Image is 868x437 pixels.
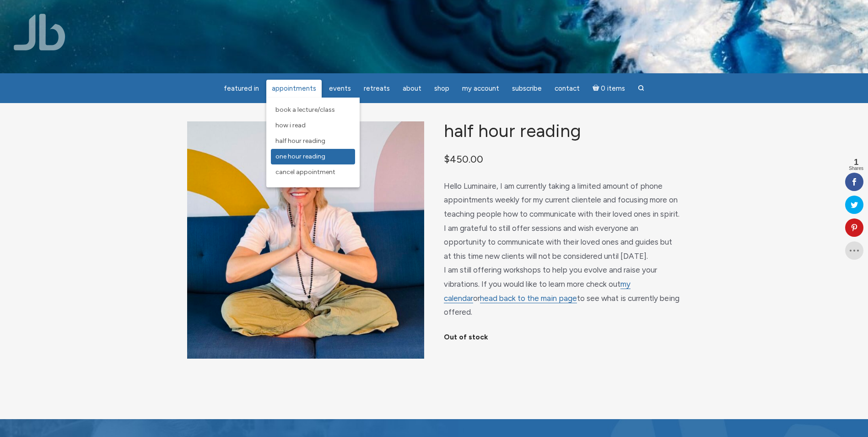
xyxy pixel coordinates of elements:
[187,121,424,359] img: Half Hour Reading
[462,84,499,93] span: My Account
[271,118,355,133] a: How I Read
[593,84,601,93] i: Cart
[403,84,421,93] span: About
[271,102,355,118] a: Book a Lecture/Class
[444,153,483,165] bdi: 450.00
[587,79,631,98] a: Cart0 items
[218,80,264,98] a: featured in
[275,137,325,145] span: Half Hour Reading
[601,85,625,92] span: 0 items
[397,80,427,98] a: About
[555,84,580,93] span: Contact
[849,158,863,166] span: 1
[275,153,325,160] span: One Hour Reading
[271,133,355,149] a: Half Hour Reading
[444,330,681,344] p: Out of stock
[444,121,681,141] h1: Half Hour Reading
[266,80,322,98] a: Appointments
[275,168,335,176] span: Cancel Appointment
[271,164,355,180] a: Cancel Appointment
[549,80,585,98] a: Contact
[272,84,316,93] span: Appointments
[275,106,335,114] span: Book a Lecture/Class
[429,80,455,98] a: Shop
[434,84,449,93] span: Shop
[444,279,631,303] a: my calendar
[275,121,306,129] span: How I Read
[849,166,863,171] span: Shares
[271,149,355,164] a: One Hour Reading
[323,80,356,98] a: Events
[507,80,547,98] a: Subscribe
[329,84,351,93] span: Events
[358,80,395,98] a: Retreats
[480,294,577,303] a: head back to the main page
[364,84,390,93] span: Retreats
[444,181,679,317] span: Hello Luminaire, I am currently taking a limited amount of phone appointments weekly for my curre...
[444,153,450,165] span: $
[224,84,259,93] span: featured in
[14,14,65,50] img: Jamie Butler. The Everyday Medium
[457,80,505,98] a: My Account
[512,84,542,93] span: Subscribe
